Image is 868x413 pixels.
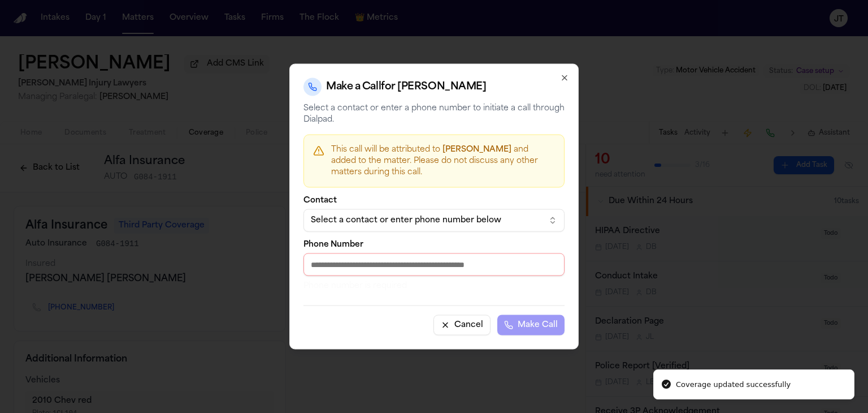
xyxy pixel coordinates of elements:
div: Select a contact or enter phone number below [311,215,539,226]
button: Cancel [433,315,491,335]
span: [PERSON_NAME] [442,145,511,154]
label: Contact [303,197,565,205]
p: Select a contact or enter a phone number to initiate a call through Dialpad. [303,103,565,126]
p: This call will be attributed to and added to the matter. Please do not discuss any other matters ... [331,144,555,178]
p: Phone number is required [303,281,565,292]
h2: Make a Call for [PERSON_NAME] [326,79,486,95]
label: Phone Number [303,241,565,249]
